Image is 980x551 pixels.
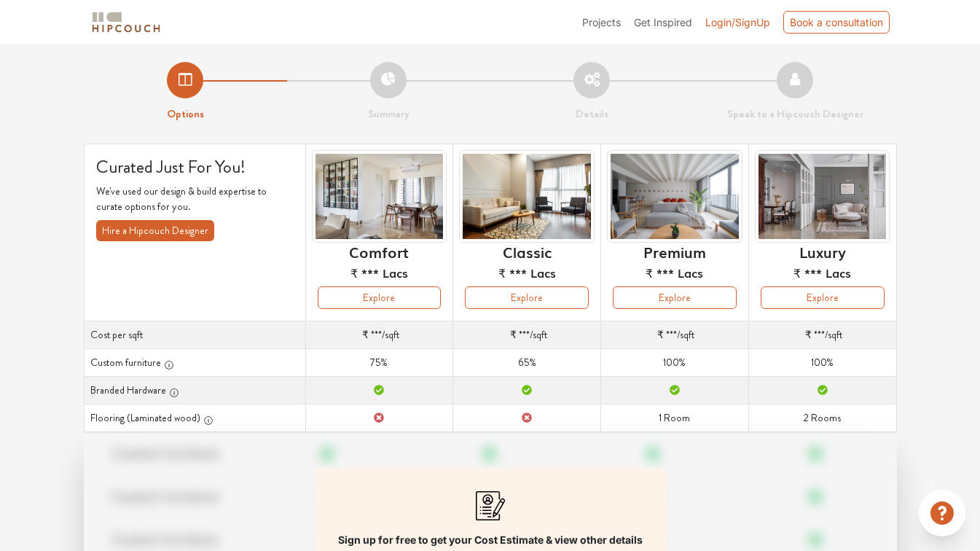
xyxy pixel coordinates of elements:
[582,16,621,28] span: Projects
[503,243,552,260] h6: Classic
[312,150,447,243] img: header-preview
[748,349,896,377] td: 100%
[318,286,442,309] button: Explore
[465,286,589,309] button: Explore
[613,286,737,309] button: Explore
[799,243,846,260] h6: Luxury
[96,220,214,241] button: Hire a Hipcouch Designer
[761,286,885,309] button: Explore
[84,377,305,405] th: Branded Hardware
[755,150,890,243] img: header-preview
[634,16,692,28] span: Get Inspired
[783,11,890,34] div: Book a consultation
[349,243,409,260] h6: Comfort
[601,321,749,349] td: /sqft
[453,349,601,377] td: 65%
[84,349,305,377] th: Custom furniture
[368,106,409,122] strong: Summary
[84,405,305,432] th: Flooring (Laminated wood)
[748,321,896,349] td: /sqft
[727,106,863,122] strong: Speak to a Hipcouch Designer
[643,243,706,260] h6: Premium
[305,349,453,377] td: 75%
[459,150,595,243] img: header-preview
[607,150,742,243] img: header-preview
[90,9,162,35] img: logo-horizontal.svg
[96,156,294,177] h4: Curated Just For You!
[601,349,749,377] td: 100%
[453,321,601,349] td: /sqft
[748,405,896,432] td: 2 Rooms
[167,106,204,122] strong: Options
[601,405,749,432] td: 1 Room
[90,6,162,39] span: logo-horizontal.svg
[305,321,453,349] td: /sqft
[96,184,294,214] p: We've used our design & build expertise to curate options for you.
[338,532,643,547] p: Sign up for free to get your Cost Estimate & view other details
[84,321,305,349] th: Cost per sqft
[705,16,770,28] span: Login/SignUp
[576,106,608,122] strong: Details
